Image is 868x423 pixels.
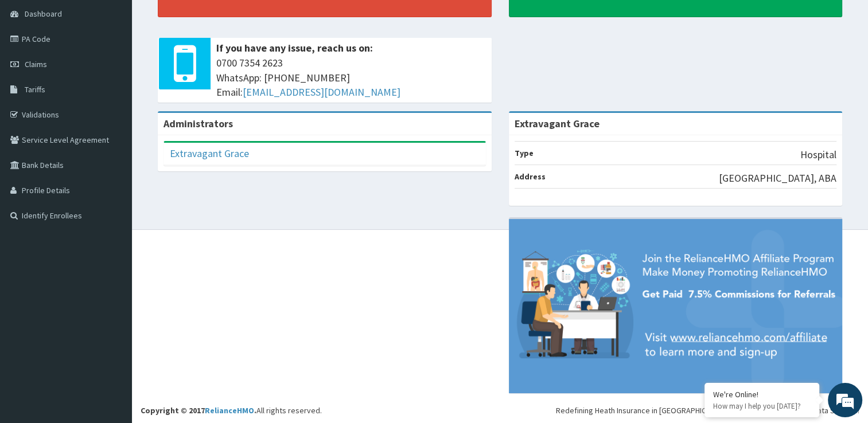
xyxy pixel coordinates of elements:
[515,117,600,130] strong: Extravagant Grace
[216,56,486,100] span: 0700 7354 2623 WhatsApp: [PHONE_NUMBER] Email:
[515,148,534,158] b: Type
[25,9,62,19] span: Dashboard
[164,117,233,130] b: Administrators
[800,147,836,162] p: Hospital
[141,405,256,416] strong: Copyright © 2017 .
[556,405,859,416] div: Redefining Heath Insurance in [GEOGRAPHIC_DATA] using Telemedicine and Data Science!
[719,171,836,186] p: [GEOGRAPHIC_DATA], ABA
[713,401,811,411] p: How may I help you today?
[216,41,373,54] b: If you have any issue, reach us on:
[205,405,254,416] a: RelianceHMO
[170,147,249,160] a: Extravagant Grace
[25,59,47,69] span: Claims
[243,85,400,99] a: [EMAIL_ADDRESS][DOMAIN_NAME]
[25,84,45,95] span: Tariffs
[515,171,546,182] b: Address
[509,219,843,393] img: provider-team-banner.png
[713,389,811,399] div: We're Online!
